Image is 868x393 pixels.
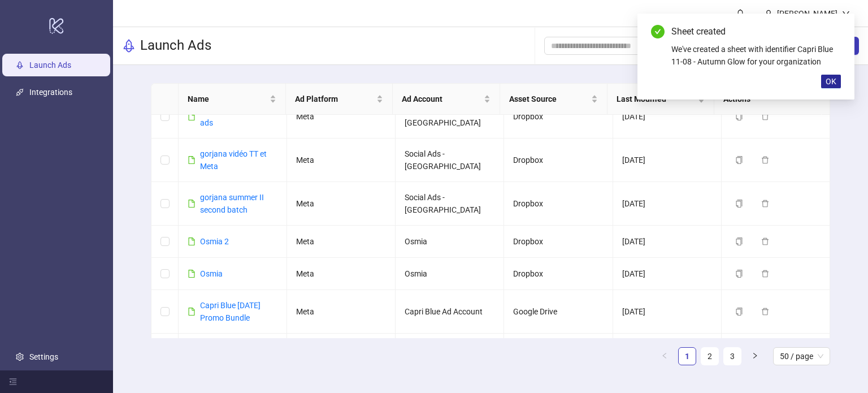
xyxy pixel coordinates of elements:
a: Settings [29,352,58,361]
span: copy [735,237,743,245]
button: right [746,347,764,365]
td: Meta [287,182,396,226]
span: file [188,200,196,208]
span: copy [735,113,743,120]
li: Previous Page [656,347,674,365]
span: rocket [122,39,136,53]
span: file [188,156,196,164]
a: Launch Ads [29,61,71,70]
a: Close [828,25,841,37]
span: delete [761,156,769,164]
a: Integrations [29,88,72,97]
td: Dropbox [504,226,613,258]
td: Osmia [396,258,504,290]
span: Ad Platform [295,93,375,105]
td: Dropbox [504,258,613,290]
td: Social Ads - [GEOGRAPHIC_DATA] [396,139,504,182]
a: Osmia 2 [200,237,229,246]
span: menu-fold [9,378,17,386]
a: gorjana summer II second batch [200,193,264,214]
a: Capri Blue [DATE] Promo Bundle [200,301,261,322]
td: Osmia [396,226,504,258]
button: left [656,347,674,365]
li: 2 [701,347,719,365]
td: Thymes [396,334,504,377]
td: [DATE] [613,258,722,290]
a: 3 [724,348,741,365]
td: Capri Blue Ad Account [396,290,504,334]
td: Meta [287,139,396,182]
span: delete [761,270,769,278]
span: 50 / page [780,348,823,365]
span: right [752,352,758,359]
td: [DATE] [613,182,722,226]
span: delete [761,308,769,316]
span: Last Modified [617,93,696,105]
td: Google Drive [504,290,613,334]
h3: Launch Ads [140,37,211,55]
td: [DATE] [613,290,722,334]
span: Name [188,93,267,105]
li: 3 [723,347,741,365]
span: copy [735,308,743,316]
td: Meta [287,290,396,334]
td: Meta [287,258,396,290]
span: OK [826,77,836,86]
td: Dropbox [504,139,613,182]
td: Social Ads - [GEOGRAPHIC_DATA] [396,95,504,139]
a: 1 [679,348,696,365]
span: bell [736,9,744,17]
a: Osmia [200,269,223,278]
td: [DATE] [613,334,722,377]
div: [PERSON_NAME] [772,7,842,20]
button: OK [821,75,841,88]
span: user [765,10,772,18]
th: Ad Account [393,84,500,115]
td: Dropbox [504,95,613,139]
span: Asset Source [509,93,589,105]
th: Last Modified [607,84,715,115]
td: Dropbox [504,182,613,226]
span: copy [735,270,743,278]
th: Asset Source [500,84,607,115]
li: Next Page [746,347,764,365]
span: Ad Account [402,93,481,105]
div: Sheet created [671,25,841,38]
span: check-circle [651,25,665,38]
span: file [188,237,196,245]
td: [DATE] [613,95,722,139]
div: Page Size [773,347,830,365]
td: Social Ads - [GEOGRAPHIC_DATA] [396,182,504,226]
span: delete [761,200,769,208]
span: file [188,270,196,278]
span: copy [735,156,743,164]
li: 1 [678,347,696,365]
span: copy [735,200,743,208]
span: delete [761,237,769,245]
span: file [188,113,196,120]
th: Name [179,84,286,115]
td: [DATE] [613,139,722,182]
span: file [188,308,196,316]
td: Meta [287,226,396,258]
a: 2 [701,348,718,365]
th: Ad Platform [286,84,393,115]
div: We've created a sheet with identifier Capri Blue 11-08 - Autumn Glow for your organization [671,43,841,68]
td: Meta [287,95,396,139]
span: left [661,352,668,359]
span: delete [761,113,769,120]
span: down [842,10,850,18]
td: Google Drive [504,334,613,377]
a: gorjana vidéo TT et Meta [200,149,267,171]
td: Meta [287,334,396,377]
td: [DATE] [613,226,722,258]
